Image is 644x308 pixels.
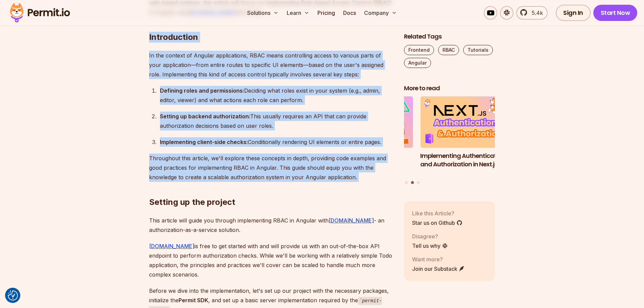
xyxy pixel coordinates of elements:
button: Go to slide 3 [417,181,420,184]
strong: Implementing client-side checks: [160,139,248,145]
img: Permit logo [7,1,73,24]
strong: Defining roles and permissions: [160,87,244,94]
button: Consent Preferences [8,290,18,301]
h2: Setting up the project [149,170,393,208]
button: Go to slide 1 [405,181,408,184]
div: Posts [404,97,495,185]
strong: Permit SDK [178,297,208,304]
button: Company [361,6,400,20]
a: Frontend [404,45,434,55]
img: Implementing Authentication and Authorization in Next.js [420,97,511,148]
a: Join our Substack [412,265,465,273]
p: is free to get started with and will provide us with an out-of-the-box API endpoint to perform au... [149,241,393,279]
p: Throughout this article, we'll explore these concepts in depth, providing code examples and good ... [149,153,393,182]
strong: Setting up backend authorization: [160,113,250,120]
a: Pricing [315,6,338,20]
li: 2 of 3 [420,97,511,177]
a: Tutorials [463,45,493,55]
p: This article will guide you through implementing RBAC in Angular with - an authorization-as-a-ser... [149,216,393,235]
div: This usually requires an API that can provide authorization decisions based on user roles. [160,112,393,131]
a: Star us on Github [412,219,462,227]
p: Like this Article? [412,209,462,217]
a: [DOMAIN_NAME] [149,243,194,250]
a: [DOMAIN_NAME] [329,217,374,224]
a: Start Now [593,5,638,21]
a: Tell us why [412,242,448,250]
a: 5.4k [516,6,548,20]
h2: Related Tags [404,32,495,41]
h3: Implementing Multi-Tenant RBAC in Nuxt.js [322,152,413,169]
a: Sign In [556,5,591,21]
div: Conditionally rendering UI elements or entire pages. [160,137,393,147]
button: Go to slide 2 [411,181,414,184]
h2: More to read [404,84,495,93]
span: 5.4k [528,9,543,17]
button: Solutions [244,6,281,20]
p: Disagree? [412,232,448,240]
li: 1 of 3 [322,97,413,177]
p: Want more? [412,255,465,263]
a: Angular [404,58,431,68]
a: Implementing Authentication and Authorization in Next.jsImplementing Authentication and Authoriza... [420,97,511,177]
div: Deciding what roles exist in your system (e.g., admin, editor, viewer) and what actions each role... [160,86,393,105]
h3: Implementing Authentication and Authorization in Next.js [420,152,511,169]
p: In the context of Angular applications, RBAC means controlling access to various parts of your ap... [149,51,393,79]
a: RBAC [438,45,459,55]
button: Learn [284,6,312,20]
a: Docs [340,6,359,20]
img: Revisit consent button [8,290,18,301]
